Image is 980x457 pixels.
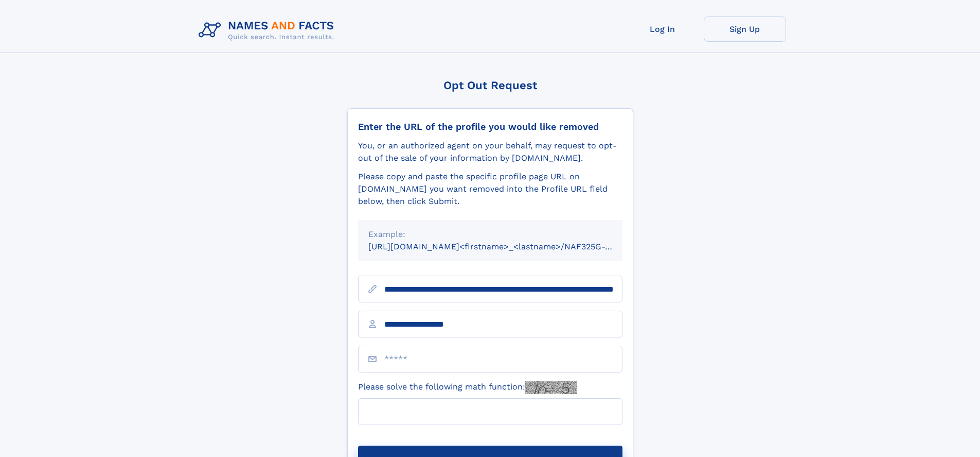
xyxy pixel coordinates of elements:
[347,79,633,92] div: Opt Out Request
[621,16,704,42] a: Log In
[358,171,622,208] div: Please copy and paste the specific profile page URL on [DOMAIN_NAME] you want removed into the Pr...
[358,121,622,132] div: Enter the URL of the profile you would like removed
[704,16,786,42] a: Sign Up
[358,381,577,394] label: Please solve the following math function:
[194,16,343,44] img: Logo Names and Facts
[368,242,642,251] small: [URL][DOMAIN_NAME]<firstname>_<lastname>/NAF325G-xxxxxxxx
[358,140,622,164] div: You, or an authorized agent on your behalf, may request to opt-out of the sale of your informatio...
[368,228,612,241] div: Example:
